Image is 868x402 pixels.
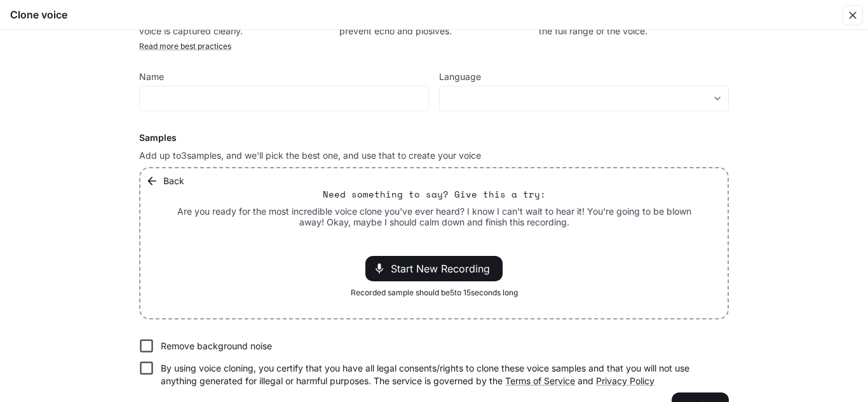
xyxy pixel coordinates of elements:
[596,375,654,386] a: Privacy Policy
[391,261,498,276] span: Start New Recording
[139,41,231,51] a: Read more best practices
[10,8,67,22] h5: Clone voice
[139,72,164,81] p: Name
[505,375,575,386] a: Terms of Service
[440,92,728,105] div: ​
[139,149,729,162] p: Add up to 3 samples, and we'll pick the best one, and use that to create your voice
[143,168,189,194] button: Back
[351,286,518,299] span: Recorded sample should be 5 to 15 seconds long
[161,362,719,387] p: By using voice cloning, you certify that you have all legal consents/rights to clone these voice ...
[161,340,272,352] p: Remove background noise
[323,188,546,201] p: Need something to say? Give this a try:
[139,131,729,144] h6: Samples
[439,72,481,81] p: Language
[171,206,697,228] p: Are you ready for the most incredible voice clone you've ever heard? I know I can't wait to hear ...
[365,256,503,281] div: Start New Recording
